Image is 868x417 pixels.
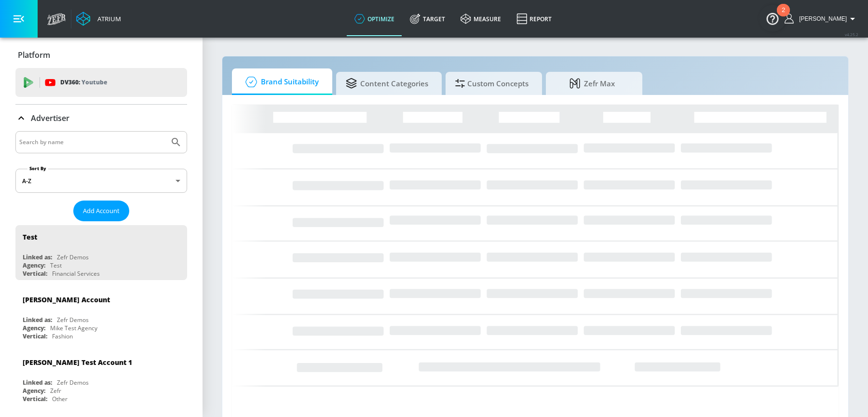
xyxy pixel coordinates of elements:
div: Platform [15,41,187,68]
div: Agency: [23,261,45,269]
span: login as: sharon.kwong@zefr.com [795,15,847,22]
p: Platform [18,50,50,60]
a: Atrium [76,12,121,26]
a: Target [402,1,453,36]
span: Zefr Max [556,72,629,95]
div: Vertical: [23,269,47,278]
button: Add Account [73,201,129,221]
div: [PERSON_NAME] Test Account 1Linked as:Zefr DemosAgency:ZefrVertical:Other [15,350,187,405]
div: Linked as: [23,253,52,261]
div: Fashion [52,332,73,340]
div: A-Z [15,169,187,193]
div: Zefr Demos [57,316,89,324]
a: Report [509,1,559,36]
label: Sort By [27,165,48,172]
span: Add Account [83,205,120,216]
div: Advertiser [15,105,187,132]
div: Linked as: [23,316,52,324]
div: [PERSON_NAME] AccountLinked as:Zefr DemosAgency:Mike Test AgencyVertical:Fashion [15,288,187,343]
button: [PERSON_NAME] [785,13,858,25]
div: DV360: Youtube [15,68,187,97]
div: Linked as: [23,378,52,387]
p: Advertiser [31,113,69,123]
div: Agency: [23,324,45,332]
div: Zefr [50,387,61,395]
div: [PERSON_NAME] Account [23,295,110,304]
a: optimize [347,1,402,36]
p: DV360: [60,77,107,88]
span: Content Categories [346,72,428,95]
div: Atrium [94,14,121,23]
div: Other [52,395,68,403]
div: Mike Test Agency [50,324,97,332]
div: Zefr Demos [57,253,89,261]
span: Brand Suitability [242,70,319,94]
div: Financial Services [52,269,100,278]
div: Vertical: [23,332,47,340]
div: Agency: [23,387,45,395]
div: Test [50,261,62,269]
div: Test [23,232,37,242]
a: measure [453,1,509,36]
div: TestLinked as:Zefr DemosAgency:TestVertical:Financial Services [15,225,187,280]
span: Custom Concepts [455,72,529,95]
span: v 4.25.2 [845,32,858,37]
div: Vertical: [23,395,47,403]
p: Youtube [81,77,107,87]
div: [PERSON_NAME] Test Account 1 [23,358,132,367]
div: Zefr Demos [57,378,89,387]
div: 2 [782,10,785,23]
button: Open Resource Center, 2 new notifications [759,5,786,32]
input: Search by name [19,136,165,148]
